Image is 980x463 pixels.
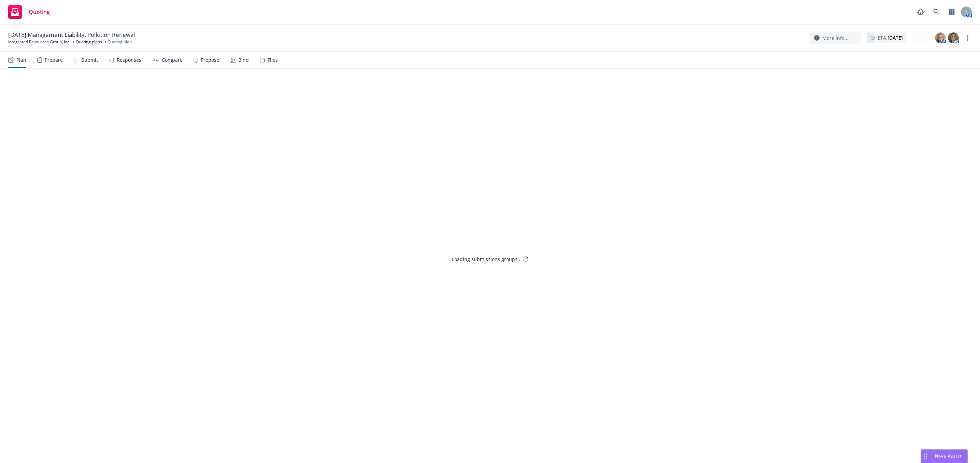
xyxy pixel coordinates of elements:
div: Submit [82,57,98,63]
a: Report a Bug [914,5,927,19]
div: Files [268,57,278,63]
div: Prepare [45,57,63,63]
div: Propose [201,57,219,63]
span: ETA : [878,34,903,41]
div: Bind [238,57,249,63]
img: photo [935,32,946,43]
span: Nova Assist [935,453,962,459]
a: Quoting [5,2,53,21]
span: More info... [822,34,849,42]
a: Integrated Resources Group, Inc. [8,39,70,45]
a: Switch app [945,5,959,19]
a: Search [929,5,943,19]
button: Nova Assist [921,449,968,463]
a: Quoting plans [76,39,102,45]
div: Compare [162,57,183,63]
div: Plan [16,57,26,63]
button: More info... [809,32,861,44]
div: Drag to move [921,450,929,463]
span: Quoting plan [108,39,132,45]
span: Quoting [29,9,50,15]
img: photo [948,32,959,43]
div: Loading submissions groups... [452,256,522,263]
div: Responses [117,57,141,63]
span: [DATE] Management Liability, Pollution Renewal [8,31,135,39]
strong: [DATE] [887,34,903,41]
a: more [964,34,972,42]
